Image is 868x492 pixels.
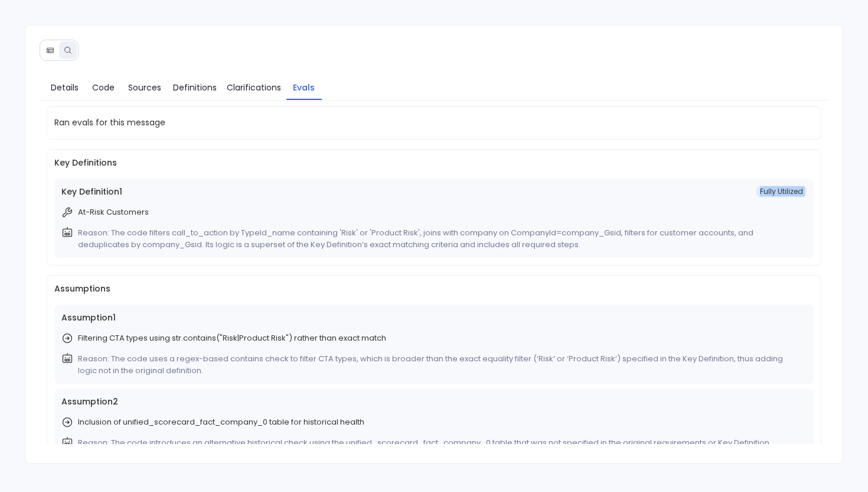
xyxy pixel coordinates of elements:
[78,332,386,344] p: Filtering CTA types using str.contains("Risk|Product Risk") rather than exact match
[293,81,315,94] span: Evals
[61,312,807,324] span: Assumption 1
[51,81,79,94] span: Details
[756,186,807,198] span: Fully Utilized
[54,283,814,295] span: Assumptions
[173,81,217,94] span: Definitions
[128,81,161,94] span: Sources
[54,116,165,129] span: Ran evals for this message
[61,396,807,408] span: Assumption 2
[61,186,122,198] span: Key Definition 1
[78,206,149,218] p: At-Risk Customers
[78,353,802,377] p: Reason: The code uses a regex-based contains check to filter CTA types, which is broader than the...
[78,437,802,461] p: Reason: The code introduces an alternative historical check using the unified_scorecard_fact_comp...
[78,227,802,251] p: Reason: The code filters call_to_action by TypeId_name containing 'Risk' or 'Product Risk', joins...
[92,81,115,94] span: Code
[227,81,281,94] span: Clarifications
[54,157,814,169] span: Key Definitions
[78,416,364,428] p: Inclusion of unified_scorecard_fact_company_0 table for historical health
